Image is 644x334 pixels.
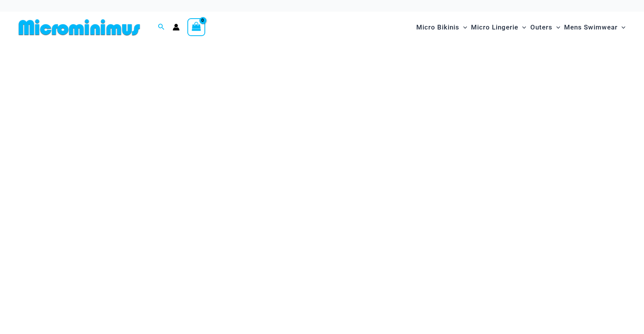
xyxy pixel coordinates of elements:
nav: Site Navigation [413,14,628,40]
a: Micro BikinisMenu ToggleMenu Toggle [414,16,469,39]
span: Micro Lingerie [471,17,518,37]
span: Outers [530,17,552,37]
span: Menu Toggle [618,17,625,37]
span: Micro Bikinis [416,17,459,37]
a: Search icon link [158,22,165,32]
span: Mens Swimwear [564,17,618,37]
a: View Shopping Cart, empty [187,18,205,36]
a: Account icon link [173,24,180,31]
a: Mens SwimwearMenu ToggleMenu Toggle [562,16,627,39]
a: Micro LingerieMenu ToggleMenu Toggle [469,16,528,39]
a: OutersMenu ToggleMenu Toggle [528,16,562,39]
span: Menu Toggle [518,17,526,37]
span: Menu Toggle [552,17,560,37]
img: MM SHOP LOGO FLAT [16,19,143,36]
span: Menu Toggle [459,17,467,37]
